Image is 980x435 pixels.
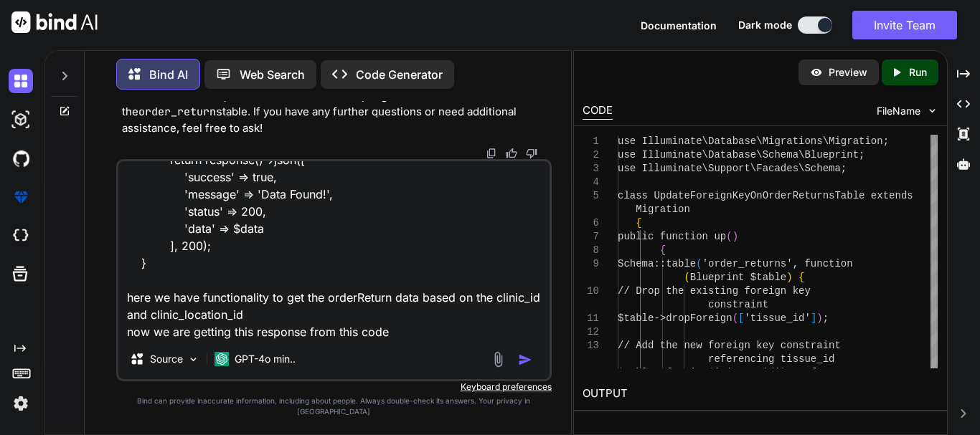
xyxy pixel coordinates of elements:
span: $table->foreign [618,367,708,378]
span: { [798,272,804,283]
span: ; [823,312,829,324]
img: Bind AI [11,11,98,33]
span: Schema::table [618,258,696,269]
span: ->references [786,367,859,378]
span: $table->dropForeign [618,312,732,324]
img: darkChat [9,69,33,93]
textarea: public function returnOrderList(Request $request) { $clinic_id = $request->clinic_id; $clinic_loc... [118,161,550,339]
p: Run [909,65,927,80]
span: // Add the new foreign key constrai [618,340,829,351]
span: referencing tissue_id [708,353,834,365]
span: [ [738,312,744,324]
span: constraint [708,299,768,310]
span: 'order_returns', function [702,258,853,269]
img: preview [810,66,823,79]
p: Web Search [240,66,305,83]
span: ds [901,190,913,201]
span: // Drop the existing foreign key [618,285,811,297]
div: 10 [583,285,599,298]
span: ( [732,312,738,324]
img: icon [518,353,532,367]
span: use Illuminate\Database\Migrations\Migration; [618,135,889,147]
span: public function up [618,231,726,242]
div: 7 [583,230,599,244]
p: Bind can provide inaccurate information, including about people. Always double-check its answers.... [116,396,552,417]
span: 'tissue_id' [714,367,780,378]
button: Invite Team [852,11,957,39]
h2: OUTPUT [574,377,947,411]
span: use Illuminate\Support\Facades\Schema; [618,163,847,174]
img: githubDark [9,146,33,171]
img: darkAi-studio [9,107,33,132]
span: ( [708,367,714,378]
img: cloudideIcon [9,224,33,248]
p: Source [150,352,183,366]
span: Dark mode [738,18,792,32]
span: ) [816,312,822,324]
img: like [506,148,517,159]
code: main_inventory_items [138,89,268,103]
span: ( [696,258,702,269]
span: { [660,244,666,256]
div: 3 [583,162,599,176]
p: GPT-4o min.. [235,352,296,366]
p: Code Generator [356,66,443,83]
img: attachment [490,351,507,368]
span: Blueprint $table [690,272,786,283]
span: ] [811,312,816,324]
div: 9 [583,257,599,271]
div: 13 [583,339,599,353]
img: Pick Models [187,353,199,365]
span: ) [781,367,786,378]
span: ( [726,231,732,242]
span: Documentation [641,19,717,32]
span: { [636,217,641,229]
img: dislike [526,148,537,159]
span: nt [829,340,841,351]
p: Keyboard preferences [116,381,552,393]
span: ( [684,272,689,283]
span: FileName [877,104,920,118]
span: 'tissue_id' [744,312,810,324]
div: 2 [583,148,599,162]
div: 6 [583,216,599,230]
span: class UpdateForeignKeyOnOrderReturnsTable exten [618,190,901,201]
div: 11 [583,312,599,325]
img: GPT-4o mini [215,352,229,366]
div: 1 [583,135,599,148]
code: order_returns [138,105,222,119]
div: CODE [583,102,613,120]
img: chevron down [926,105,938,117]
button: Documentation [641,18,717,33]
img: premium [9,185,33,209]
p: Preview [829,65,867,80]
p: Bind AI [149,66,188,83]
div: 14 [583,366,599,380]
span: Migration [636,204,690,215]
span: ) [732,231,738,242]
div: 4 [583,176,599,189]
img: settings [9,391,33,416]
span: ) [786,272,792,283]
span: use Illuminate\Database\Schema\Blueprint; [618,149,864,161]
img: copy [486,148,497,159]
div: 8 [583,244,599,257]
div: 5 [583,189,599,203]
div: 12 [583,325,599,339]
